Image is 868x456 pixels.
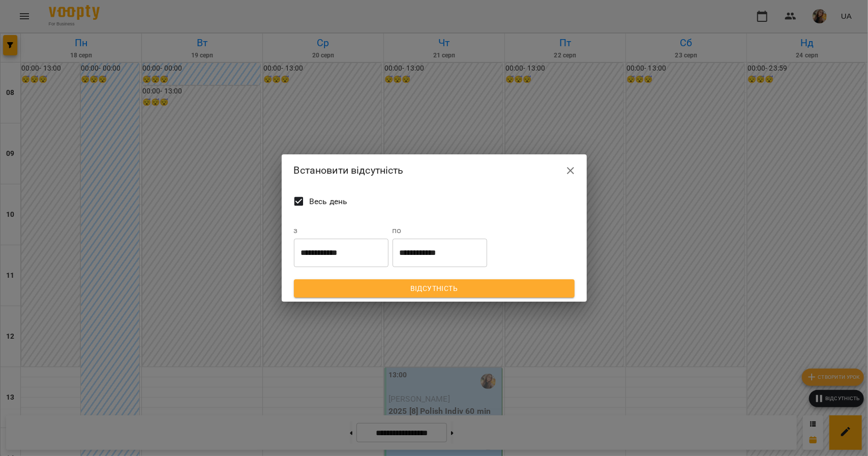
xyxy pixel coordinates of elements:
[309,196,347,208] span: Весь день
[294,162,575,178] h2: Встановити відсутність
[302,282,566,295] span: Відсутність
[294,279,575,298] button: Відсутність
[393,226,487,235] label: по
[294,226,388,235] label: з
